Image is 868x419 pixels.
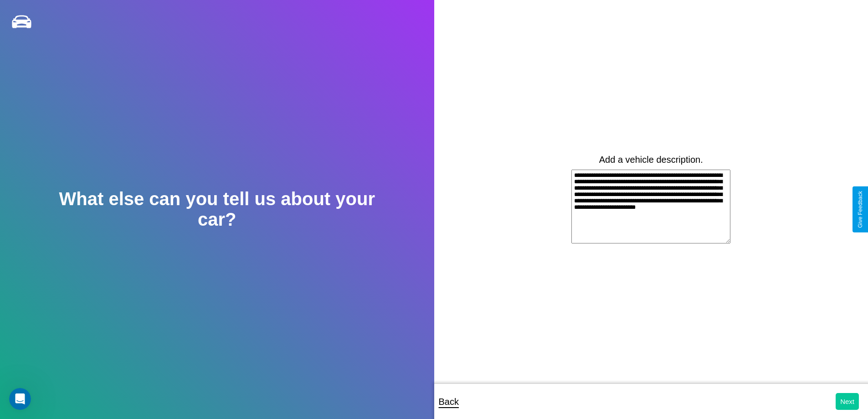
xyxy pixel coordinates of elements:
[43,189,390,230] h2: What else can you tell us about your car?
[857,191,863,228] div: Give Feedback
[599,155,703,165] label: Add a vehicle description.
[836,393,859,410] button: Next
[439,393,459,410] p: Back
[9,388,31,410] iframe: Intercom live chat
